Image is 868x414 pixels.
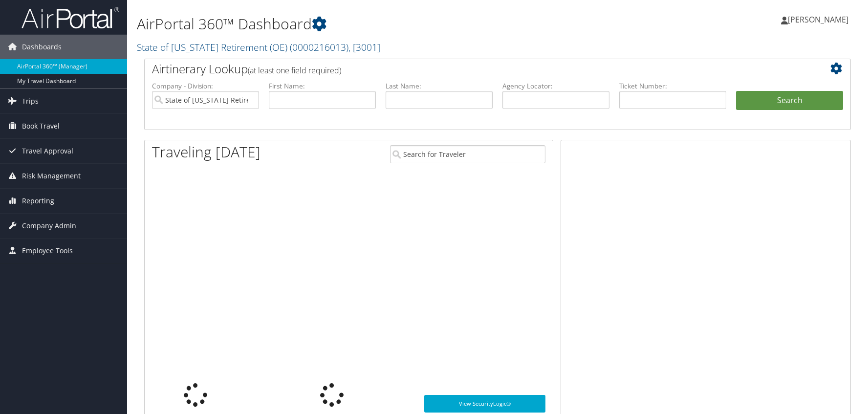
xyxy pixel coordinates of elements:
h1: AirPortal 360™ Dashboard [137,14,618,34]
label: Agency Locator: [502,81,609,91]
span: (at least one field required) [248,65,341,76]
span: Employee Tools [22,239,73,263]
span: Book Travel [22,114,60,138]
span: Trips [22,89,39,113]
input: Search for Traveler [390,145,545,163]
span: Risk Management [22,164,81,188]
span: Travel Approval [22,139,73,163]
span: Reporting [22,189,54,213]
label: First Name: [269,81,376,91]
label: Ticket Number: [619,81,726,91]
a: [PERSON_NAME] [781,5,858,34]
label: Last Name: [386,81,493,91]
a: View SecurityLogic® [424,395,545,413]
label: Company - Division: [152,81,259,91]
span: Company Admin [22,214,76,238]
h1: Traveling [DATE] [152,142,260,162]
span: [PERSON_NAME] [788,14,848,25]
span: , [ 3001 ] [348,41,380,54]
span: Dashboards [22,35,62,59]
span: ( 0000216013 ) [290,41,348,54]
img: airportal-logo.png [22,6,119,29]
h2: Airtinerary Lookup [152,61,784,77]
button: Search [736,91,843,110]
a: State of [US_STATE] Retirement (OE) [137,41,380,54]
